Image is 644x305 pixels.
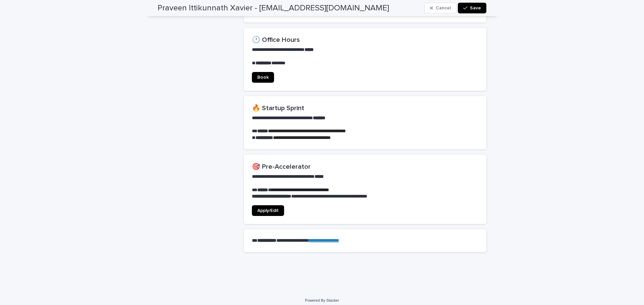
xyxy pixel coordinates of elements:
[305,298,339,302] a: Powered By Stacker
[252,205,284,216] a: Apply/Edit
[158,3,389,13] h2: Praveen Ittikunnath Xavier - [EMAIL_ADDRESS][DOMAIN_NAME]
[252,72,274,83] a: Book
[252,36,478,44] h2: 🕐 Office Hours
[458,3,486,13] button: Save
[252,104,478,112] h2: 🔥 Startup Sprint
[252,163,478,171] h2: 🎯 Pre-Accelerator
[470,6,481,10] span: Save
[424,3,457,13] button: Cancel
[436,6,451,10] span: Cancel
[257,75,269,80] span: Book
[257,208,279,213] span: Apply/Edit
